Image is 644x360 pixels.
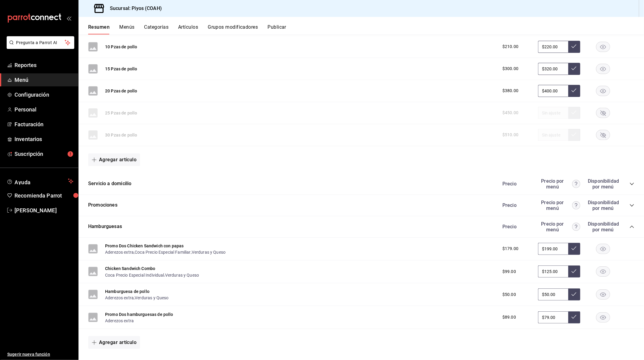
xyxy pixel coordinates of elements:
[88,336,140,349] button: Agregar artículo
[105,44,137,50] button: 10 Pzas de pollo
[588,200,618,211] div: Disponibilidad por menú
[105,249,226,255] div: , ,
[496,181,535,187] div: Precio
[502,246,518,252] span: $179.00
[14,150,73,158] span: Suscripción
[588,178,618,190] div: Disponibilidad por menú
[538,221,580,233] div: Precio por menú
[496,224,535,230] div: Precio
[588,221,618,233] div: Disponibilidad por menú
[7,351,73,358] span: Sugerir nueva función
[538,41,568,53] input: Sin ajuste
[4,44,74,50] a: Pregunta a Parrot AI
[14,178,66,185] span: Ayuda
[14,91,73,99] span: Configuración
[502,268,516,275] span: $99.00
[105,265,155,272] button: Chicken Sandwich Combo
[105,249,134,255] button: Aderezos extra
[105,311,173,317] button: Promo Dos hamburguesas de pollo
[14,191,73,200] span: Recomienda Parrot
[538,200,580,211] div: Precio por menú
[502,43,518,50] span: $210.00
[135,295,168,301] button: Verduras y Queso
[178,24,198,34] button: Artículos
[88,24,110,34] button: Resumen
[105,272,164,278] button: Coca Precio Especial Individual
[165,272,199,278] button: Verduras y Queso
[630,182,634,186] button: collapse-category-row
[105,66,137,72] button: 15 Pzas de pollo
[538,311,568,323] input: Sin ajuste
[105,294,169,301] div: ,
[105,88,137,94] button: 20 Pzas de pollo
[208,24,258,34] button: Grupos modificadores
[7,36,74,49] button: Pregunta a Parrot AI
[538,63,568,75] input: Sin ajuste
[268,24,286,34] button: Publicar
[105,318,134,324] button: Aderezos extra
[14,105,73,114] span: Personal
[496,202,535,208] div: Precio
[144,24,169,34] button: Categorías
[502,314,516,320] span: $89.00
[135,249,191,255] button: Coca Precio Especial Familiar
[105,5,162,12] h3: Sucursal: Piyos (COAH)
[502,66,518,72] span: $300.00
[502,291,516,298] span: $50.00
[66,16,71,21] button: open_drawer_menu
[105,272,199,278] div: ,
[88,24,644,34] div: navigation tabs
[630,203,634,208] button: collapse-category-row
[14,135,73,143] span: Inventarios
[14,61,73,69] span: Reportes
[538,178,580,190] div: Precio por menú
[14,120,73,128] span: Facturación
[538,243,568,255] input: Sin ajuste
[630,224,634,229] button: collapse-category-row
[88,202,117,209] button: Promociones
[16,40,65,46] span: Pregunta a Parrot AI
[502,88,518,94] span: $380.00
[14,76,73,84] span: Menú
[88,153,140,166] button: Agregar artículo
[538,265,568,278] input: Sin ajuste
[88,180,131,187] button: Servicio a domicilio
[538,288,568,301] input: Sin ajuste
[14,206,73,214] span: [PERSON_NAME]
[88,223,122,230] button: Hamburguesas
[119,24,134,34] button: Menús
[105,288,149,294] button: Hamburguesa de pollo
[105,295,134,301] button: Aderezos extra
[105,243,184,249] button: Promo Dos Chicken Sandwich con papas
[538,85,568,97] input: Sin ajuste
[192,249,226,255] button: Verduras y Queso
